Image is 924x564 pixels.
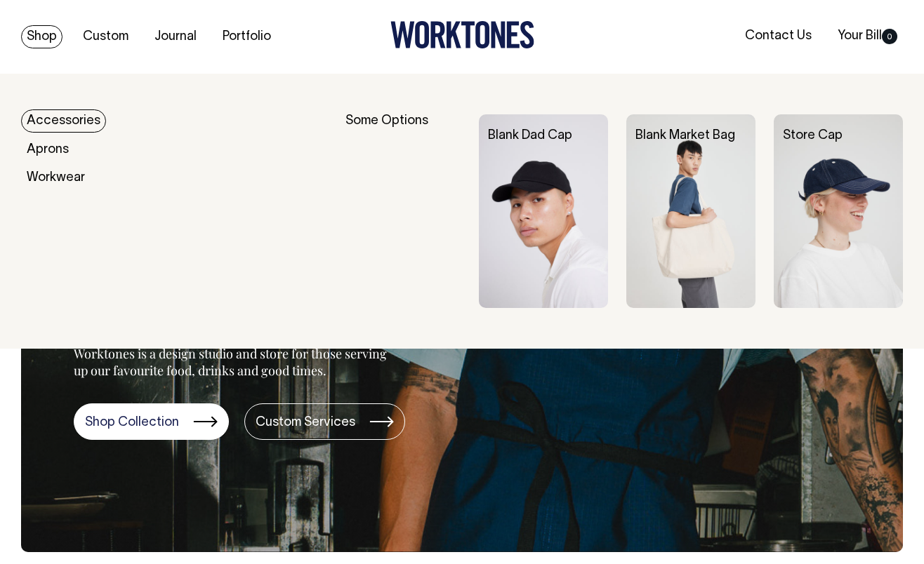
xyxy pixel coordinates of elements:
a: Portfolio [217,25,277,48]
img: Blank Market Bag [626,114,755,308]
p: Worktones is a design studio and store for those serving up our favourite food, drinks and good t... [74,345,393,379]
a: Blank Dad Cap [488,130,572,142]
a: Store Cap [783,130,843,142]
a: Accessories [21,109,106,133]
a: Aprons [21,138,74,161]
a: Contact Us [739,25,817,48]
a: Shop [21,25,62,48]
a: Blank Market Bag [635,130,735,142]
img: Blank Dad Cap [479,114,608,308]
a: Shop Collection [74,403,229,440]
a: Workwear [21,166,91,189]
a: Journal [149,25,202,48]
a: Your Bill0 [832,25,903,48]
a: Custom [77,25,134,48]
span: 0 [882,29,897,44]
img: Store Cap [774,114,903,308]
div: Some Options [345,114,460,308]
a: Custom Services [244,403,405,440]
